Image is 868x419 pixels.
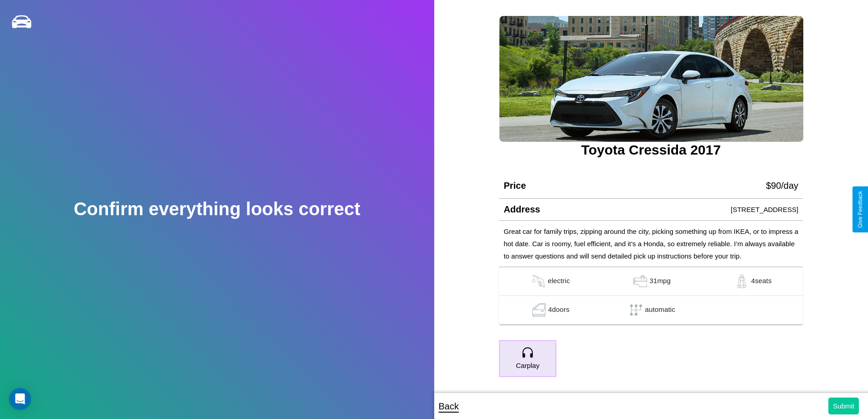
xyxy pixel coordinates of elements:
[530,303,548,317] img: gas
[499,142,803,158] h3: Toyota Cressida 2017
[548,303,570,317] p: 4 doors
[503,181,526,191] h4: Price
[9,388,31,410] div: Open Intercom Messenger
[733,274,751,288] img: gas
[74,199,360,219] h2: Confirm everything looks correct
[857,191,863,228] div: Give Feedback
[499,267,803,325] table: simple table
[631,274,649,288] img: gas
[766,177,798,194] p: $ 90 /day
[828,398,859,414] button: Submit
[731,203,798,216] p: [STREET_ADDRESS]
[529,274,548,288] img: gas
[751,274,771,288] p: 4 seats
[645,303,675,317] p: automatic
[649,274,671,288] p: 31 mpg
[439,398,459,414] p: Back
[548,274,570,288] p: electric
[503,225,798,262] p: Great car for family trips, zipping around the city, picking something up from IKEA, or to impres...
[503,204,540,215] h4: Address
[516,359,539,372] p: Carplay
